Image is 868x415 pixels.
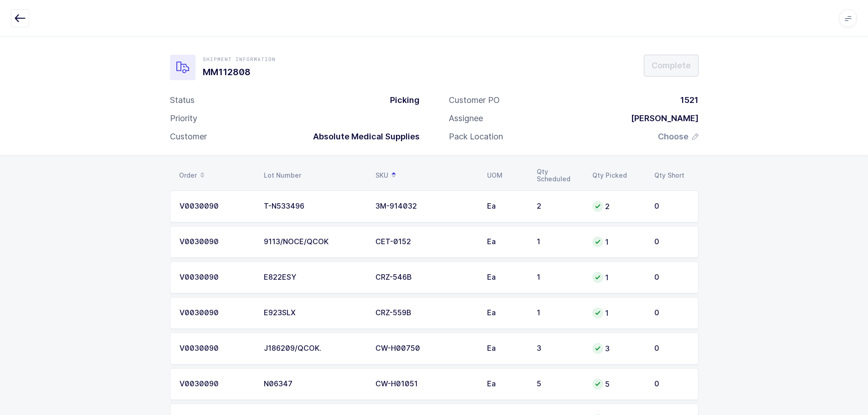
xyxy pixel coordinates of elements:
[375,273,476,282] div: CRZ-546B
[654,273,689,282] div: 0
[654,172,693,179] div: Qty Short
[264,273,365,282] div: E822ESY
[658,131,688,142] span: Choose
[375,202,476,210] div: 3M-914032
[592,172,643,179] div: Qty Picked
[449,131,503,142] div: Pack Location
[537,238,581,246] div: 1
[487,202,526,210] div: Ea
[264,202,365,210] div: T-N533496
[449,95,500,106] div: Customer PO
[592,307,643,318] div: 1
[170,131,207,142] div: Customer
[264,344,365,353] div: J186209/QCOK.
[306,131,420,142] div: Absolute Medical Supplies
[264,380,365,388] div: N06347
[592,343,643,354] div: 3
[537,380,581,388] div: 5
[180,238,253,246] div: V0030090
[375,380,476,388] div: CW-H01051
[264,309,365,317] div: E923SLX
[264,172,365,179] div: Lot Number
[487,273,526,282] div: Ea
[644,55,699,77] button: Complete
[537,273,581,282] div: 1
[170,113,197,124] div: Priority
[180,380,253,388] div: V0030090
[179,168,253,183] div: Order
[658,131,699,142] button: Choose
[654,309,689,317] div: 0
[487,238,526,246] div: Ea
[487,172,526,179] div: UOM
[180,344,253,353] div: V0030090
[180,202,253,210] div: V0030090
[375,309,476,317] div: CRZ-559B
[203,65,276,79] h1: MM112808
[180,273,253,282] div: V0030090
[592,379,643,389] div: 5
[654,202,689,210] div: 0
[170,95,195,106] div: Status
[592,201,643,212] div: 2
[487,309,526,317] div: Ea
[180,309,253,317] div: V0030090
[375,168,476,183] div: SKU
[203,56,276,63] div: Shipment Information
[375,238,476,246] div: CET-0152
[654,380,689,388] div: 0
[592,272,643,283] div: 1
[487,380,526,388] div: Ea
[537,309,581,317] div: 1
[449,113,483,124] div: Assignee
[537,202,581,210] div: 2
[375,344,476,353] div: CW-H00750
[654,344,689,353] div: 0
[537,168,581,183] div: Qty Scheduled
[624,113,699,124] div: [PERSON_NAME]
[537,344,581,353] div: 3
[680,95,699,105] span: 1521
[654,238,689,246] div: 0
[487,344,526,353] div: Ea
[383,95,420,106] div: Picking
[264,238,365,246] div: 9113/NOCE/QCOK
[652,60,691,71] span: Complete
[592,236,643,247] div: 1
